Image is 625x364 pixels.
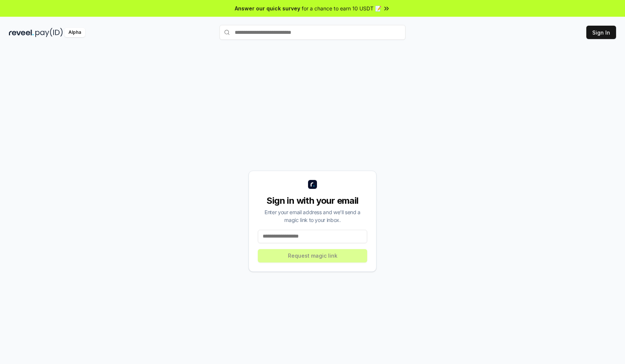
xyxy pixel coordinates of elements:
[9,28,34,37] img: reveel_dark
[308,180,317,189] img: logo_small
[258,208,367,224] div: Enter your email address and we’ll send a magic link to your inbox.
[35,28,63,37] img: pay_id
[302,4,381,12] span: for a chance to earn 10 USDT 📝
[235,4,300,12] span: Answer our quick survey
[586,26,616,39] button: Sign In
[64,28,85,37] div: Alpha
[258,195,367,207] div: Sign in with your email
